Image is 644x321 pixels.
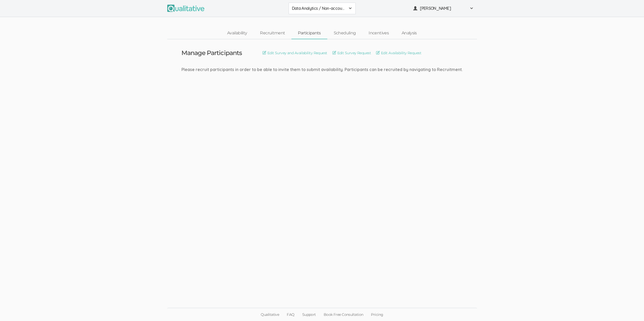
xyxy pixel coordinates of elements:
a: Availability [221,28,253,39]
img: Qualitative [167,5,204,12]
button: [PERSON_NAME] [410,3,477,14]
div: Please recruit participants in order to be able to invite them to submit availability. Participan... [181,67,463,73]
a: Scheduling [327,28,362,39]
span: [PERSON_NAME] [420,5,466,11]
a: Recruitment [253,28,291,39]
a: Edit Survey and Availability Request [263,50,327,56]
button: Data Analytics / Non-accounting [289,3,356,14]
a: Qualitative [257,308,283,321]
a: Edit Survey Request [332,50,371,56]
a: Book Free Consultation [320,308,367,321]
a: Incentives [362,28,395,39]
a: Analysis [395,28,423,39]
a: Pricing [367,308,387,321]
span: Data Analytics / Non-accounting [292,5,346,11]
a: Support [298,308,320,321]
a: Edit Availability Request [376,50,421,56]
a: Participants [291,28,327,39]
h3: Manage Participants [181,50,242,56]
a: FAQ [283,308,298,321]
